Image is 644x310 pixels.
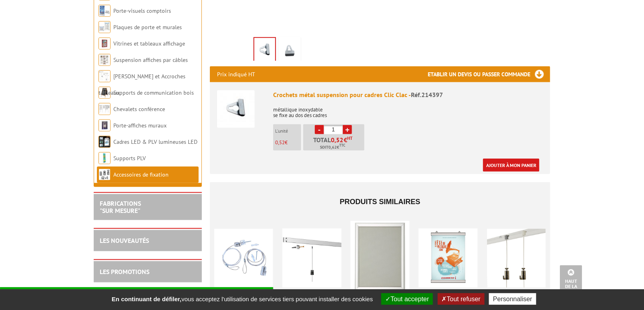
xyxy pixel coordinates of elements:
a: - [315,125,324,134]
a: Suspension affiches par câbles [113,56,188,64]
img: Plaques de porte et murales [99,21,111,33]
img: Porte-affiches muraux [99,119,111,131]
img: Crochets métal suspension pour cadres Clic Clac [217,90,255,128]
sup: TTC [340,143,346,147]
img: Suspension affiches par câbles [99,54,111,66]
button: Personnaliser (fenêtre modale) [489,293,536,305]
a: LES NOUVEAUTÉS [100,236,149,244]
span: Soit € [320,144,346,151]
p: € [275,140,301,145]
h3: Etablir un devis ou passer commande [428,66,550,82]
img: 214397_crochets_metal_suspension_pour_cadres.jpg [280,39,299,64]
a: Chevalets conférence [113,105,165,113]
a: + [343,125,352,134]
span: Produits similaires [340,198,420,206]
div: Crochets métal suspension pour cadres Clic Clac - [273,90,543,99]
strong: En continuant de défiler, [112,296,181,302]
p: L'unité [275,128,301,134]
img: Chevalets conférence [99,103,111,115]
span: 0,52 [275,139,285,146]
img: Accessoires de fixation [99,169,111,181]
img: Porte-visuels comptoirs [99,5,111,17]
a: FABRICATIONS"Sur Mesure" [100,199,141,215]
span: 0,62 [329,144,337,151]
a: LES PROMOTIONS [100,268,149,276]
a: Plaques de porte et murales [113,24,182,31]
a: [PERSON_NAME] et Accroches tableaux [99,73,185,96]
img: Supports PLV [99,152,111,164]
a: Accessoires de fixation [113,171,169,178]
span: Réf.214397 [411,91,443,99]
img: 214397_crochets_metal_suspension_pour_cadres_1.jpg [254,38,275,63]
a: Porte-visuels comptoirs [113,7,171,14]
a: Porte-affiches muraux [113,122,167,129]
a: Vitrines et tableaux affichage [113,40,185,47]
a: Cadres LED & PLV lumineuses LED [113,138,197,145]
img: Cadres LED & PLV lumineuses LED [99,136,111,148]
a: Haut de la page [560,265,582,298]
a: Supports PLV [113,155,146,162]
img: Cimaises et Accroches tableaux [99,70,111,82]
p: Total [305,137,364,151]
span: vous acceptez l'utilisation de services tiers pouvant installer des cookies [108,296,377,302]
span: 0,52 [331,137,344,143]
img: Vitrines et tableaux affichage [99,38,111,50]
button: Tout refuser [438,293,485,305]
button: Tout accepter [381,293,433,305]
p: Prix indiqué HT [217,66,255,82]
p: métallique inoxydable se fixe au dos des cadres [273,101,543,118]
a: Supports de communication bois [113,89,194,96]
span: € [344,137,347,143]
a: Ajouter à mon panier [483,159,539,172]
sup: HT [347,135,352,141]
